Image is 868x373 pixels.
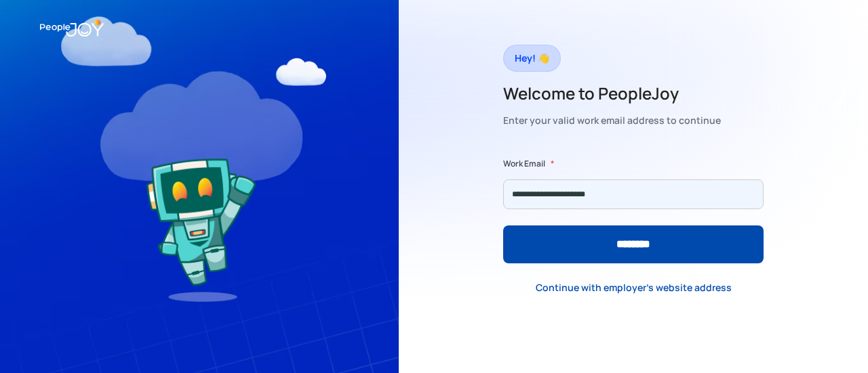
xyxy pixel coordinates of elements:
[536,281,732,294] div: Continue with employer's website address
[515,49,549,68] div: Hey! 👋
[503,83,721,104] h2: Welcome to PeopleJoy
[503,157,545,171] label: Work Email
[525,273,743,301] a: Continue with employer's website address
[503,157,764,263] form: Form
[503,111,721,130] div: Enter your valid work email address to continue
